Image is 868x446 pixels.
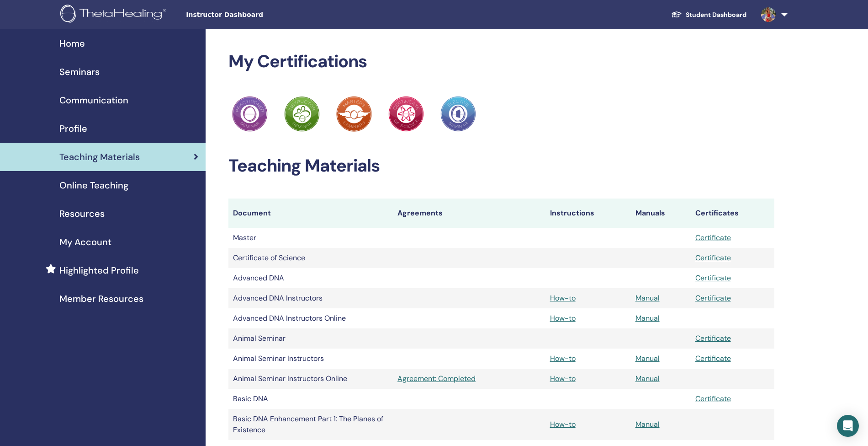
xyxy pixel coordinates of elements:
[635,293,660,303] a: Manual
[695,394,731,403] a: Certificate
[635,374,660,383] a: Manual
[695,293,731,303] a: Certificate
[186,10,323,20] span: Instructor Dashboard
[59,65,100,79] span: Seminars
[228,228,393,248] td: Master
[695,253,731,263] a: Certificate
[691,199,774,228] th: Certificates
[440,96,476,132] img: Practitioner
[59,292,143,306] span: Member Resources
[671,11,682,18] img: graduation-cap-white.svg
[59,207,105,220] span: Resources
[550,293,576,303] a: How-to
[393,199,545,228] th: Agreements
[228,308,393,328] td: Advanced DNA Instructors Online
[635,419,660,429] a: Manual
[228,389,393,409] td: Basic DNA
[59,122,87,135] span: Profile
[60,5,169,25] img: logo.png
[228,156,774,177] h2: Teaching Materials
[664,6,754,23] a: Student Dashboard
[550,313,576,323] a: How-to
[550,354,576,363] a: How-to
[695,354,731,363] a: Certificate
[635,354,660,363] a: Manual
[545,199,631,228] th: Instructions
[550,419,576,429] a: How-to
[59,93,128,107] span: Communication
[228,248,393,268] td: Certificate of Science
[228,288,393,308] td: Advanced DNA Instructors
[550,374,576,383] a: How-to
[228,268,393,288] td: Advanced DNA
[284,96,320,132] img: Practitioner
[228,199,393,228] th: Document
[232,96,268,132] img: Practitioner
[59,150,140,164] span: Teaching Materials
[228,369,393,389] td: Animal Seminar Instructors Online
[837,415,859,437] div: Open Intercom Messenger
[631,199,691,228] th: Manuals
[695,273,731,283] a: Certificate
[336,96,372,132] img: Practitioner
[228,51,774,72] h2: My Certifications
[59,235,111,249] span: My Account
[388,96,424,132] img: Practitioner
[761,7,776,22] img: default.jpg
[695,233,731,242] a: Certificate
[59,178,128,192] span: Online Teaching
[695,333,731,343] a: Certificate
[228,409,393,440] td: Basic DNA Enhancement Part 1: The Planes of Existence
[59,37,85,50] span: Home
[228,328,393,349] td: Animal Seminar
[59,263,139,277] span: Highlighted Profile
[635,313,660,323] a: Manual
[228,349,393,369] td: Animal Seminar Instructors
[397,373,541,384] a: Agreement: Completed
